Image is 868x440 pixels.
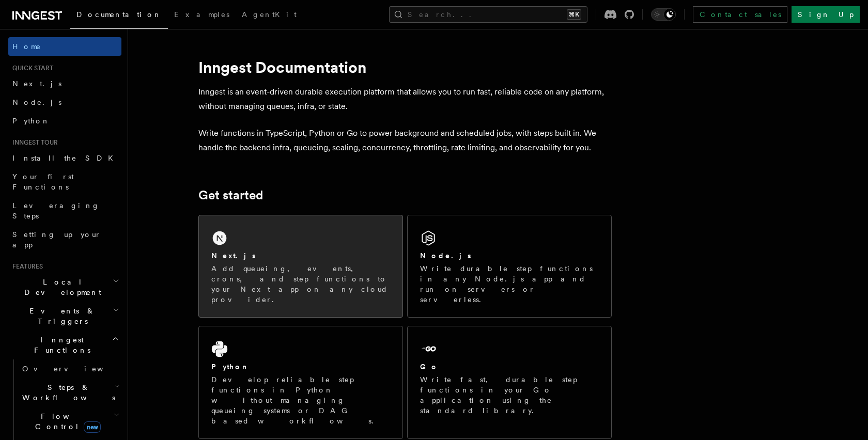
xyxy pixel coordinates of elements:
a: Home [8,37,121,56]
p: Write durable step functions in any Node.js app and run on servers or serverless. [420,263,599,305]
span: Install the SDK [12,154,119,162]
a: Node.js [8,93,121,112]
a: Install the SDK [8,149,121,167]
button: Events & Triggers [8,302,121,331]
span: Setting up your app [12,230,101,249]
span: new [84,421,101,433]
a: Node.jsWrite durable step functions in any Node.js app and run on servers or serverless. [407,215,612,318]
h2: Next.js [211,250,256,261]
a: Python [8,112,121,130]
button: Flow Controlnew [18,407,121,436]
span: Features [8,262,43,271]
a: Get started [198,188,263,202]
a: Setting up your app [8,225,121,254]
a: Leveraging Steps [8,196,121,225]
span: Next.js [12,80,61,88]
span: Inngest tour [8,138,58,147]
span: AgentKit [242,10,297,19]
a: Contact sales [693,6,787,23]
button: Toggle dark mode [651,8,676,21]
span: Python [12,117,50,125]
h2: Python [211,362,250,372]
h2: Node.js [420,250,471,261]
span: Node.js [12,98,61,106]
span: Leveraging Steps [12,201,100,220]
p: Write fast, durable step functions in your Go application using the standard library. [420,374,599,416]
a: GoWrite fast, durable step functions in your Go application using the standard library. [407,326,612,439]
span: Flow Control [18,411,114,432]
h2: Go [420,362,439,372]
span: Quick start [8,64,53,72]
a: Your first Functions [8,167,121,196]
span: Home [12,41,41,52]
span: Local Development [8,277,113,297]
span: Events & Triggers [8,306,113,326]
p: Write functions in TypeScript, Python or Go to power background and scheduled jobs, with steps bu... [198,126,612,155]
a: AgentKit [236,3,303,28]
p: Develop reliable step functions in Python without managing queueing systems or DAG based workflows. [211,374,390,426]
button: Search...⌘K [389,6,587,23]
h1: Inngest Documentation [198,58,612,76]
span: Your first Functions [12,172,74,191]
a: Next.js [8,74,121,93]
kbd: ⌘K [567,9,581,20]
a: Documentation [70,3,168,29]
a: Examples [168,3,236,28]
span: Overview [22,365,129,373]
a: Next.jsAdd queueing, events, crons, and step functions to your Next app on any cloud provider. [198,215,403,318]
p: Add queueing, events, crons, and step functions to your Next app on any cloud provider. [211,263,390,305]
a: Sign Up [792,6,860,23]
span: Steps & Workflows [18,382,115,403]
button: Inngest Functions [8,331,121,359]
a: PythonDevelop reliable step functions in Python without managing queueing systems or DAG based wo... [198,326,403,439]
button: Local Development [8,273,121,302]
p: Inngest is an event-driven durable execution platform that allows you to run fast, reliable code ... [198,85,612,114]
button: Steps & Workflows [18,378,121,407]
span: Inngest Functions [8,335,112,355]
a: Overview [18,359,121,378]
span: Examples [174,10,229,19]
span: Documentation [76,10,162,19]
